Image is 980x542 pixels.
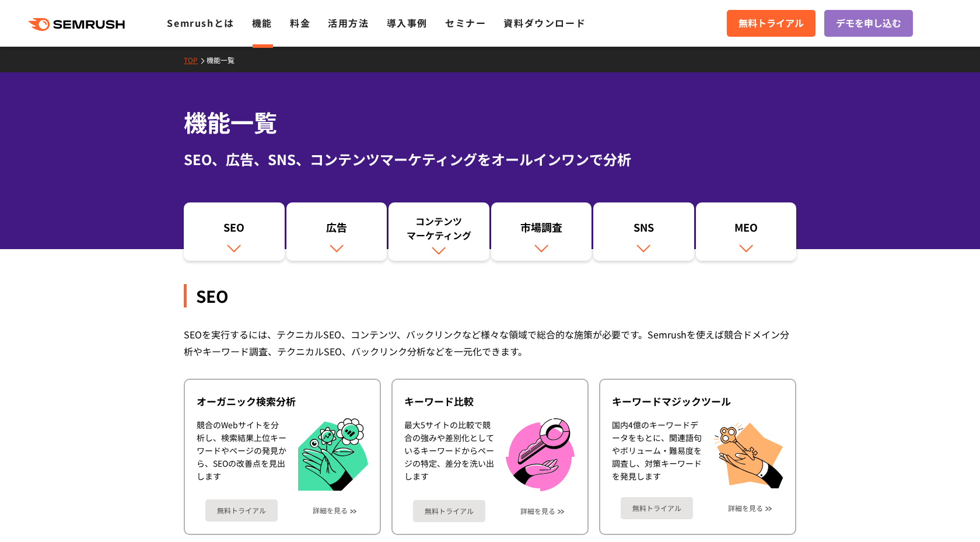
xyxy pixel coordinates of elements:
div: SEO [190,220,279,240]
a: 市場調査 [491,202,592,261]
h1: 機能一覧 [184,105,796,139]
div: SEOを実行するには、テクニカルSEO、コンテンツ、バックリンクなど様々な領域で総合的な施策が必要です。Semrushを使えば競合ドメイン分析やキーワード調査、テクニカルSEO、バックリンク分析... [184,326,796,360]
div: キーワードマジックツール [612,394,783,408]
a: 機能 [252,16,272,30]
div: オーガニック検索分析 [197,394,368,408]
span: 無料トライアル [738,16,804,31]
a: セミナー [445,16,486,30]
div: SEO、広告、SNS、コンテンツマーケティングをオールインワンで分析 [184,149,796,170]
a: SEO [184,202,285,261]
div: 競合のWebサイトを分析し、検索結果上位キーワードやページの発見から、SEOの改善点を見出します [197,418,286,491]
div: 最大5サイトの比較で競合の強みや差別化としているキーワードからページの特定、差分を洗い出します [404,418,494,491]
a: 詳細を見る [728,504,763,512]
div: MEO [702,220,791,240]
a: TOP [184,55,206,65]
a: 導入事例 [387,16,428,30]
a: コンテンツマーケティング [388,202,489,261]
div: SEO [184,284,796,307]
a: 詳細を見る [313,506,348,515]
a: 活用方法 [328,16,369,30]
a: 無料トライアル [621,497,693,519]
div: 市場調査 [497,220,586,240]
a: Semrushとは [167,16,234,30]
a: MEO [696,202,797,261]
img: キーワード比較 [506,418,575,491]
a: 資料ダウンロード [503,16,586,30]
a: デモを申し込む [824,10,913,37]
a: SNS [593,202,694,261]
img: キーワードマジックツール [713,418,783,488]
a: 広告 [286,202,387,261]
a: 無料トライアル [413,500,485,522]
div: 広告 [292,220,381,240]
div: SNS [599,220,688,240]
a: 詳細を見る [520,507,555,515]
a: 無料トライアル [205,499,278,522]
a: 料金 [290,16,310,30]
a: 無料トライアル [727,10,815,37]
div: 国内4億のキーワードデータをもとに、関連語句やボリューム・難易度を調査し、対策キーワードを発見します [612,418,702,488]
img: オーガニック検索分析 [298,418,368,491]
span: デモを申し込む [836,16,901,31]
div: コンテンツ マーケティング [394,214,484,242]
a: 機能一覧 [206,55,243,65]
div: キーワード比較 [404,394,576,408]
